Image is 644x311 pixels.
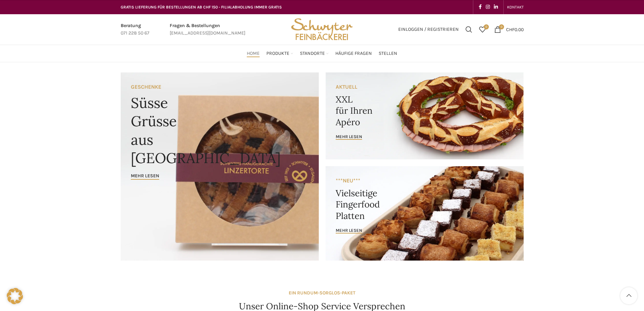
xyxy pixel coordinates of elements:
[506,26,515,32] span: CHF
[492,2,500,12] a: Linkedin social link
[484,24,489,29] span: 0
[620,287,637,304] a: Scroll to top button
[121,5,282,9] span: GRATIS LIEFERUNG FÜR BESTELLUNGEN AB CHF 150 - FILIALABHOLUNG IMMER GRATIS
[476,23,489,36] div: Meine Wunschliste
[266,50,289,57] span: Produkte
[300,47,329,60] a: Standorte
[504,0,527,14] div: Secondary navigation
[507,5,524,9] span: KONTAKT
[121,72,319,261] a: Banner link
[398,27,459,32] span: Einloggen / Registrieren
[326,166,524,261] a: Banner link
[491,23,527,36] a: 0 CHF0.00
[395,23,462,36] a: Einloggen / Registrieren
[484,2,492,12] a: Instagram social link
[379,47,397,60] a: Stellen
[379,50,397,57] span: Stellen
[266,47,293,60] a: Produkte
[506,26,524,32] bdi: 0.00
[335,47,372,60] a: Häufige Fragen
[170,22,245,37] a: Infobox link
[476,23,489,36] a: 0
[462,23,476,36] a: Suchen
[507,0,524,14] a: KONTAKT
[121,22,149,37] a: Infobox link
[117,47,527,60] div: Main navigation
[289,26,355,32] a: Site logo
[289,290,355,296] strong: EIN RUNDUM-SORGLOS-PAKET
[477,2,484,12] a: Facebook social link
[247,50,260,57] span: Home
[289,14,355,45] img: Bäckerei Schwyter
[300,50,325,57] span: Standorte
[499,24,504,29] span: 0
[247,47,260,60] a: Home
[335,50,372,57] span: Häufige Fragen
[326,72,524,159] a: Banner link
